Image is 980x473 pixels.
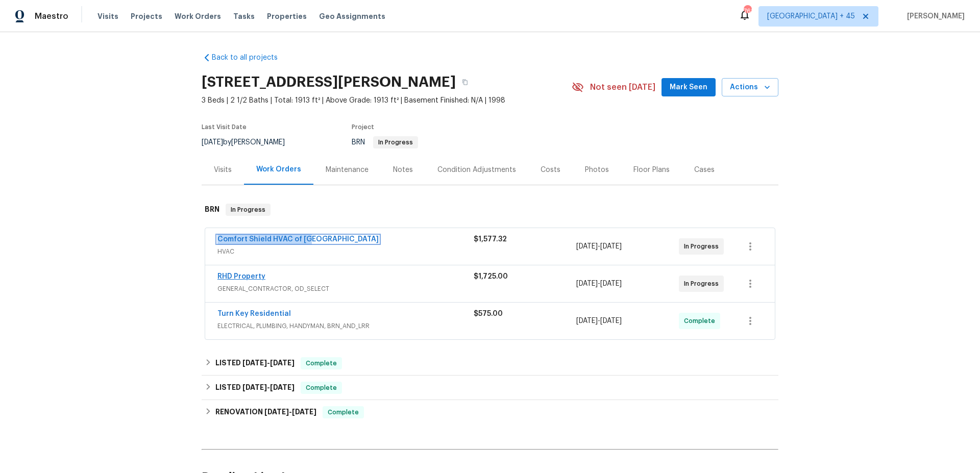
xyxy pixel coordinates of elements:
[590,82,655,92] span: Not seen [DATE]
[242,384,295,391] span: -
[661,78,716,97] button: Mark Seen
[352,124,374,130] span: Project
[267,11,307,21] span: Properties
[217,246,474,257] span: HVAC
[270,384,295,391] span: [DATE]
[541,165,560,175] div: Costs
[205,204,219,216] h6: BRN
[242,359,267,366] span: [DATE]
[576,316,622,326] span: -
[217,284,474,294] span: GENERAL_CONTRACTOR, OD_SELECT
[202,53,300,63] a: Back to all projects
[202,139,223,146] span: [DATE]
[264,408,289,415] span: [DATE]
[202,193,778,226] div: BRN In Progress
[684,316,719,326] span: Complete
[302,358,341,368] span: Complete
[600,317,622,325] span: [DATE]
[217,310,291,317] a: Turn Key Residential
[215,406,316,418] h6: RENOVATION
[319,11,385,21] span: Geo Assignments
[215,357,295,369] h6: LISTED
[302,383,341,393] span: Complete
[474,273,508,280] span: $1,725.00
[242,384,267,391] span: [DATE]
[242,359,295,366] span: -
[576,243,598,250] span: [DATE]
[576,279,622,289] span: -
[576,280,598,287] span: [DATE]
[633,165,670,175] div: Floor Plans
[393,165,413,175] div: Notes
[202,376,778,400] div: LISTED [DATE]-[DATE]Complete
[35,11,68,21] span: Maestro
[600,243,622,250] span: [DATE]
[744,6,751,16] div: 761
[326,165,369,175] div: Maintenance
[202,77,456,87] h2: [STREET_ADDRESS][PERSON_NAME]
[264,408,316,415] span: -
[456,73,474,91] button: Copy Address
[600,280,622,287] span: [DATE]
[324,407,363,417] span: Complete
[585,165,609,175] div: Photos
[722,78,778,97] button: Actions
[576,317,598,325] span: [DATE]
[694,165,715,175] div: Cases
[227,205,269,215] span: In Progress
[576,241,622,252] span: -
[202,124,247,130] span: Last Visit Date
[437,165,516,175] div: Condition Adjustments
[474,310,503,317] span: $575.00
[202,95,572,106] span: 3 Beds | 2 1/2 Baths | Total: 1913 ft² | Above Grade: 1913 ft² | Basement Finished: N/A | 1998
[215,382,295,394] h6: LISTED
[97,11,118,21] span: Visits
[233,13,255,20] span: Tasks
[202,351,778,376] div: LISTED [DATE]-[DATE]Complete
[670,81,707,94] span: Mark Seen
[352,139,418,146] span: BRN
[474,236,507,243] span: $1,577.32
[730,81,770,94] span: Actions
[214,165,232,175] div: Visits
[217,321,474,331] span: ELECTRICAL, PLUMBING, HANDYMAN, BRN_AND_LRR
[270,359,295,366] span: [DATE]
[256,164,301,175] div: Work Orders
[374,139,417,145] span: In Progress
[175,11,221,21] span: Work Orders
[684,279,723,289] span: In Progress
[903,11,965,21] span: [PERSON_NAME]
[684,241,723,252] span: In Progress
[217,273,265,280] a: RHD Property
[202,136,297,148] div: by [PERSON_NAME]
[767,11,855,21] span: [GEOGRAPHIC_DATA] + 45
[202,400,778,425] div: RENOVATION [DATE]-[DATE]Complete
[292,408,316,415] span: [DATE]
[131,11,162,21] span: Projects
[217,236,379,243] a: Comfort Shield HVAC of [GEOGRAPHIC_DATA]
